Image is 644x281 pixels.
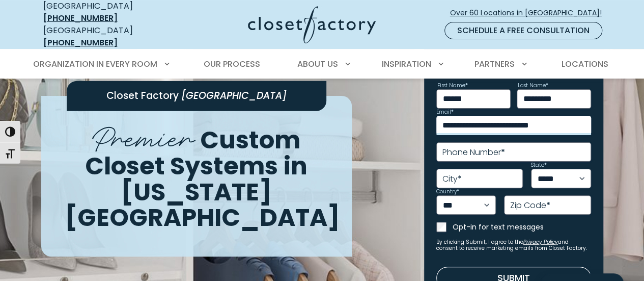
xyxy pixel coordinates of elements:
[561,58,608,70] span: Locations
[523,238,558,246] a: Privacy Policy
[510,201,550,210] label: Zip Code
[382,58,431,70] span: Inspiration
[43,24,168,49] div: [GEOGRAPHIC_DATA]
[442,148,505,157] label: Phone Number
[204,58,260,70] span: Our Process
[436,239,591,251] small: By clicking Submit, I agree to the and consent to receive marketing emails from Closet Factory.
[43,37,118,48] a: [PHONE_NUMBER]
[33,58,157,70] span: Organization in Every Room
[436,110,454,115] label: Email
[518,83,548,88] label: Last Name
[26,50,619,79] nav: Primary Menu
[92,112,194,159] span: Premier
[436,189,459,194] label: Country
[65,149,340,235] span: in [US_STATE][GEOGRAPHIC_DATA]
[437,83,468,88] label: First Name
[181,89,287,103] span: [GEOGRAPHIC_DATA]
[297,58,338,70] span: About Us
[531,163,547,168] label: State
[85,123,300,183] span: Custom Closet Systems
[474,58,515,70] span: Partners
[43,12,118,24] a: [PHONE_NUMBER]
[248,6,376,43] img: Closet Factory Logo
[450,8,610,18] span: Over 60 Locations in [GEOGRAPHIC_DATA]!
[106,89,179,103] span: Closet Factory
[442,175,462,183] label: City
[453,222,591,232] label: Opt-in for text messages
[450,4,610,22] a: Over 60 Locations in [GEOGRAPHIC_DATA]!
[444,22,602,39] a: Schedule a Free Consultation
